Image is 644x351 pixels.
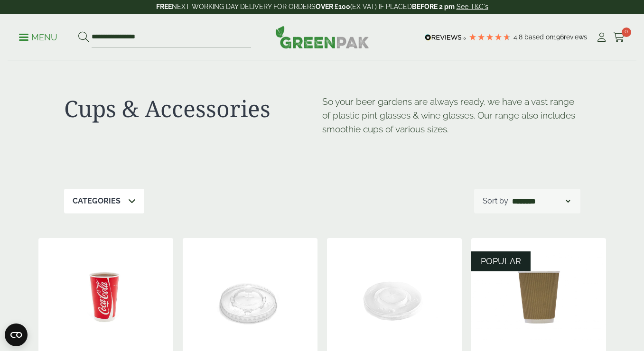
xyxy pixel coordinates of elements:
p: Categories [73,195,121,207]
strong: OVER £100 [316,3,350,10]
img: REVIEWS.io [425,34,466,41]
strong: BEFORE 2 pm [412,3,455,10]
span: 4.8 [513,33,524,41]
span: Based on [524,33,553,41]
h1: Cups & Accessories [64,95,322,122]
p: Sort by [483,195,508,207]
img: GreenPak Supplies [275,26,369,48]
i: Cart [613,33,625,42]
p: So your beer gardens are always ready, we have a vast range of plastic pint glasses & wine glasse... [322,95,580,136]
i: My Account [596,33,607,42]
select: Shop order [510,195,572,207]
button: Open CMP widget [5,323,28,346]
a: Menu [19,32,57,41]
div: 4.79 Stars [468,33,511,41]
strong: FREE [156,3,172,10]
span: 0 [622,28,631,37]
a: See T&C's [457,3,488,10]
p: Menu [19,32,57,43]
span: POPULAR [481,256,521,266]
a: 0 [613,30,625,45]
span: reviews [564,33,587,41]
span: 196 [553,33,564,41]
